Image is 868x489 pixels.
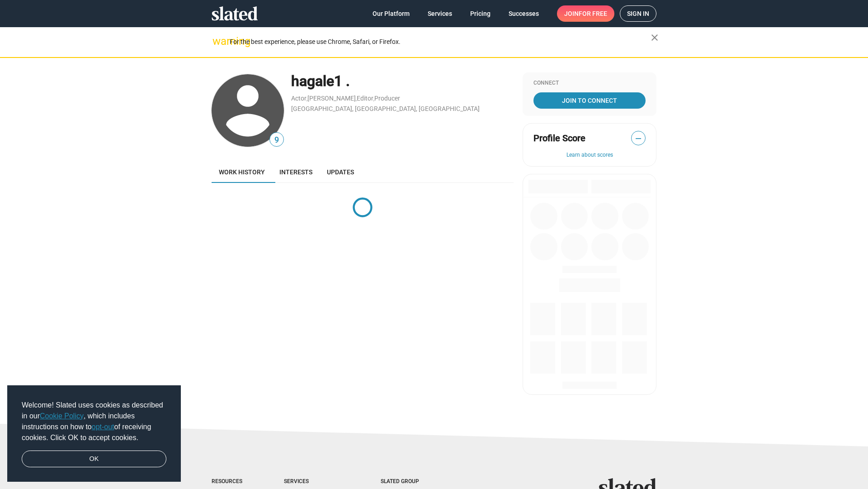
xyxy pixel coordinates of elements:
a: Our Platform [365,5,417,22]
div: Connect [533,80,646,87]
span: Successes [509,5,539,22]
span: , [307,96,307,101]
span: , [356,96,357,101]
span: Work history [219,168,265,176]
span: Profile Score [533,132,585,144]
a: Join To Connect [533,92,646,109]
a: Cookie Policy [40,412,84,420]
button: Learn about scores [533,152,646,159]
span: Interests [279,168,312,176]
a: Producer [374,95,400,102]
a: opt-out [92,423,114,431]
a: Interests [272,161,320,183]
div: hagale1 . [291,72,514,91]
a: Services [420,5,459,22]
a: Pricing [463,5,498,22]
div: cookieconsent [7,385,181,482]
a: Actor [291,95,307,102]
span: Join To Connect [535,92,644,109]
mat-icon: warning [212,36,223,47]
span: , [373,96,374,101]
a: Updates [320,161,361,183]
span: Welcome! Slated uses cookies as described in our , which includes instructions on how to of recei... [22,400,166,443]
mat-icon: close [649,32,660,43]
a: Sign in [620,5,656,22]
span: 9 [270,134,283,146]
a: Joinfor free [557,5,614,22]
span: Pricing [470,5,491,22]
span: Services [428,5,452,22]
div: For the best experience, please use Chrome, Safari, or Firefox. [230,36,651,48]
a: Successes [501,5,546,22]
span: for free [579,5,607,22]
div: Resources [212,478,248,485]
a: [PERSON_NAME] [307,95,356,102]
span: Join [564,5,607,22]
a: Work history [212,161,272,183]
a: [GEOGRAPHIC_DATA], [GEOGRAPHIC_DATA], [GEOGRAPHIC_DATA] [291,105,480,112]
a: Editor [357,95,373,102]
div: Slated Group [381,478,442,485]
span: Updates [327,168,354,176]
span: — [632,133,645,144]
div: Services [284,478,344,485]
span: Our Platform [373,5,410,22]
a: dismiss cookie message [22,451,166,468]
span: Sign in [627,6,649,21]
